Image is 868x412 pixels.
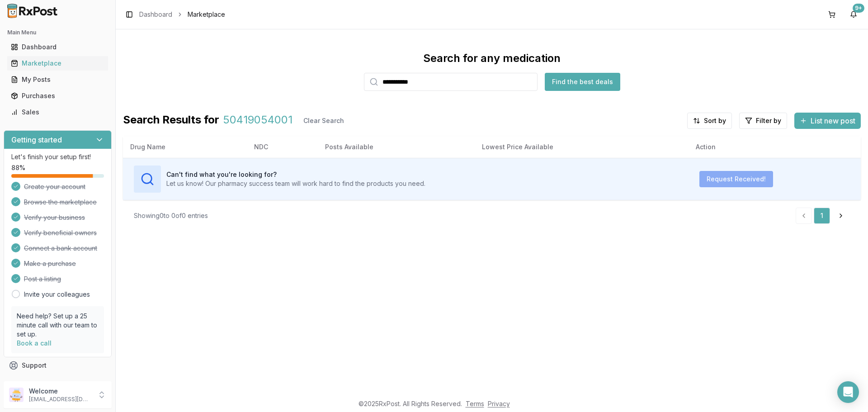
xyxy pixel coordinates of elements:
th: Lowest Price Available [475,136,689,158]
a: Privacy [488,400,510,407]
span: 88 % [11,163,25,172]
div: Showing 0 to 0 of 0 entries [134,211,208,220]
button: Purchases [4,89,112,103]
span: Create your account [24,182,85,191]
span: Marketplace [188,10,225,19]
div: My Posts [11,75,104,84]
a: My Posts [7,71,108,88]
div: 9+ [853,4,864,13]
button: Find the best deals [545,73,620,91]
th: Action [689,136,861,158]
button: Sales [4,105,112,119]
span: Browse the marketplace [24,198,97,207]
p: Let's finish your setup first! [11,152,104,161]
button: Support [4,357,112,374]
button: List new post [794,113,861,129]
p: Let us know! Our pharmacy success team will work hard to find the products you need. [166,179,425,188]
p: Need help? Set up a 25 minute call with our team to set up. [17,312,99,339]
p: [EMAIL_ADDRESS][DOMAIN_NAME] [29,396,92,403]
span: Sort by [704,116,726,125]
th: Posts Available [318,136,474,158]
div: Search for any medication [423,51,561,66]
a: Dashboard [7,39,108,55]
button: Marketplace [4,56,112,71]
span: Verify beneficial owners [24,228,97,237]
a: Purchases [7,88,108,104]
a: Invite your colleagues [24,290,90,299]
button: My Posts [4,72,112,87]
h2: Main Menu [7,29,108,36]
p: Welcome [29,387,92,396]
h3: Can't find what you're looking for? [166,170,425,179]
span: List new post [811,115,855,126]
a: Go to next page [832,208,850,224]
span: Connect a bank account [24,244,97,253]
span: Filter by [756,116,781,125]
a: Dashboard [139,10,172,19]
th: Drug Name [123,136,247,158]
img: RxPost Logo [4,4,61,18]
div: Open Intercom Messenger [837,381,859,403]
img: User avatar [9,388,24,402]
a: List new post [794,117,861,126]
span: Make a purchase [24,259,76,268]
span: Feedback [22,377,52,386]
button: Clear Search [296,113,351,129]
nav: pagination [796,208,850,224]
th: NDC [247,136,318,158]
span: Search Results for [123,113,219,129]
h3: Getting started [11,134,62,145]
a: Marketplace [7,55,108,71]
nav: breadcrumb [139,10,225,19]
a: Terms [466,400,484,407]
div: Dashboard [11,43,104,52]
div: Purchases [11,91,104,100]
a: 1 [814,208,830,224]
div: Sales [11,108,104,117]
a: Sales [7,104,108,120]
button: Feedback [4,374,112,390]
span: Post a listing [24,275,61,284]
button: 9+ [846,7,861,22]
div: Marketplace [11,59,104,68]
span: Verify your business [24,213,85,222]
a: Book a call [17,339,52,347]
button: Sort by [687,113,732,129]
button: Filter by [739,113,787,129]
button: Dashboard [4,40,112,54]
span: 50419054001 [223,113,292,129]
